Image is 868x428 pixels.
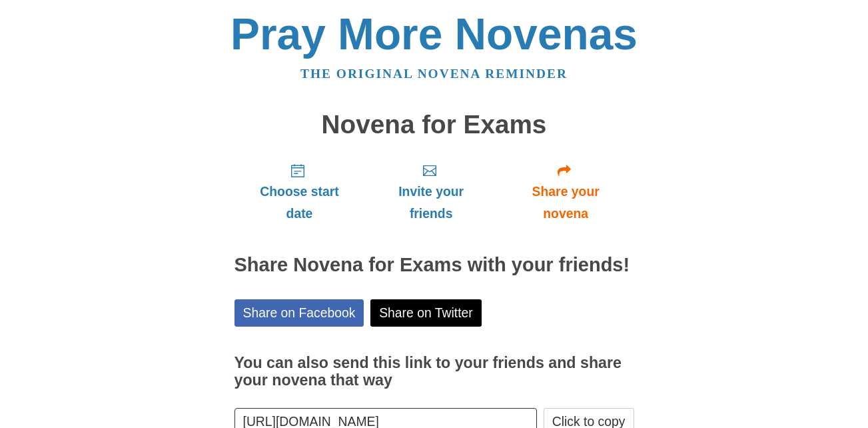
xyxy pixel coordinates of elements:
h1: Novena for Exams [234,111,634,139]
h2: Share Novena for Exams with your friends! [234,255,634,276]
a: Pray More Novenas [230,9,638,59]
h3: You can also send this link to your friends and share your novena that way [234,355,634,389]
a: Share on Twitter [370,299,482,327]
span: Share your novena [511,181,621,225]
a: Share your novena [498,152,634,231]
a: Share on Facebook [234,299,364,327]
span: Invite your friends [378,181,484,225]
a: Invite your friends [364,152,497,231]
a: Choose start date [234,152,365,231]
a: The original novena reminder [300,67,568,81]
span: Choose start date [248,181,352,225]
